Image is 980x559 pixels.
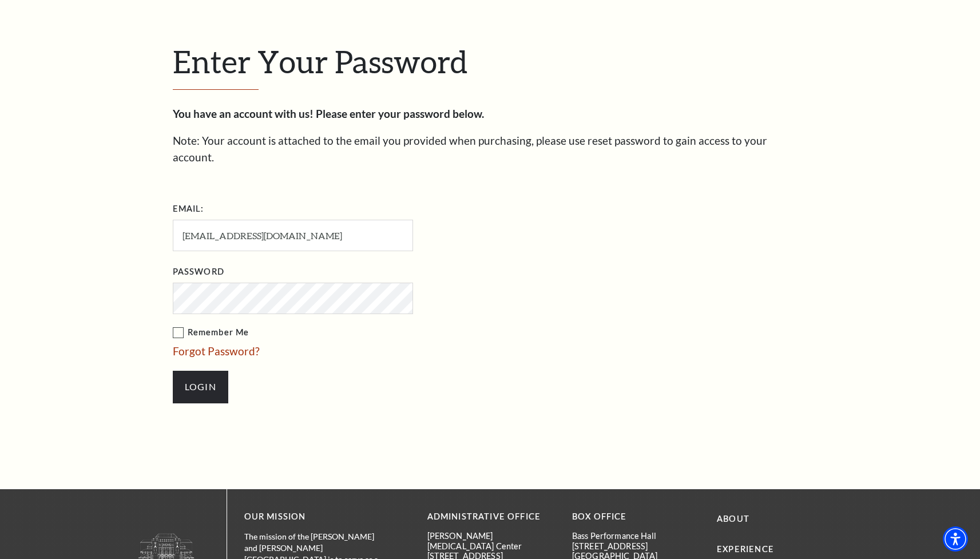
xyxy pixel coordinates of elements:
[427,510,555,524] p: Administrative Office
[717,514,749,524] a: About
[173,107,314,120] strong: You have an account with us!
[173,133,808,165] p: Note: Your account is attached to the email you provided when purchasing, please use reset passwo...
[244,510,387,524] p: OUR MISSION
[572,541,700,551] p: [STREET_ADDRESS]
[943,526,968,552] div: Accessibility Menu
[572,531,700,541] p: Bass Performance Hall
[173,326,527,340] label: Remember Me
[173,202,204,216] label: Email:
[173,220,413,251] input: Required
[173,265,224,279] label: Password
[316,107,484,120] strong: Please enter your password below.
[427,531,555,551] p: [PERSON_NAME][MEDICAL_DATA] Center
[173,344,260,358] a: Forgot Password?
[717,544,774,554] a: Experience
[572,510,700,524] p: BOX OFFICE
[173,371,228,403] input: Submit button
[173,43,467,80] span: Enter Your Password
